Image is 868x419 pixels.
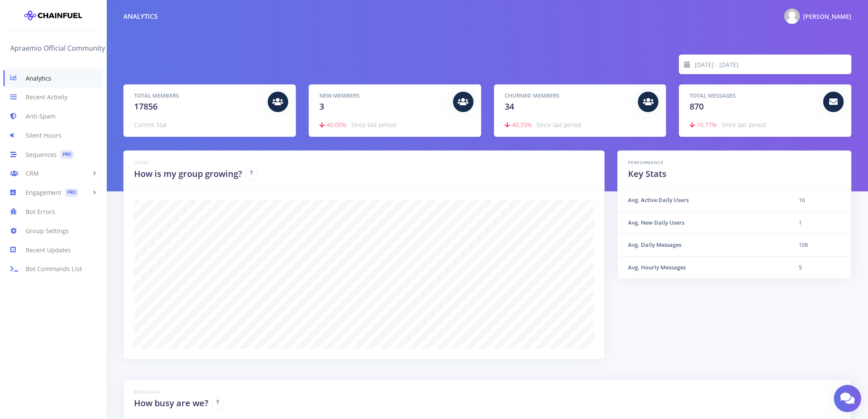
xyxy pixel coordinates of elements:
[618,189,789,211] th: Avg. Active Daily Users
[784,9,800,24] img: @ny4rlathotep Photo
[24,7,82,24] img: chainfuel-logo
[65,188,78,197] span: PRO
[134,397,208,410] h2: How busy are we?
[505,121,532,129] span: -40.35%
[123,12,158,21] div: Analytics
[134,389,841,395] h6: Messages
[319,92,447,100] h5: New Members
[628,159,841,166] h6: Performance
[134,159,594,166] h6: Users
[319,121,346,129] span: -40.00%
[351,121,396,129] span: Since last period
[537,121,581,129] span: Since last period
[3,69,103,88] a: Analytics
[777,7,851,26] a: @ny4rlathotep Photo [PERSON_NAME]
[789,211,851,234] td: 1
[134,92,261,100] h5: Total Members
[134,121,167,129] span: Current Stat
[505,101,514,112] span: 34
[505,92,632,100] h5: Churned Members
[60,150,73,159] span: PRO
[690,101,704,112] span: 870
[618,256,789,278] th: Avg. Hourly Messages
[10,41,110,55] a: Apraemio Official Community
[690,121,716,129] span: -10.77%
[789,256,851,278] td: 5
[722,121,766,129] span: Since last period
[789,234,851,257] td: 108
[618,234,789,257] th: Avg. Daily Messages
[690,92,817,100] h5: Total Messages
[134,168,242,180] h2: How is my group growing?
[628,168,841,180] h2: Key Stats
[789,189,851,211] td: 16
[618,211,789,234] th: Avg. New Daily Users
[319,101,324,112] span: 3
[803,12,851,20] span: [PERSON_NAME]
[134,101,158,112] span: 17856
